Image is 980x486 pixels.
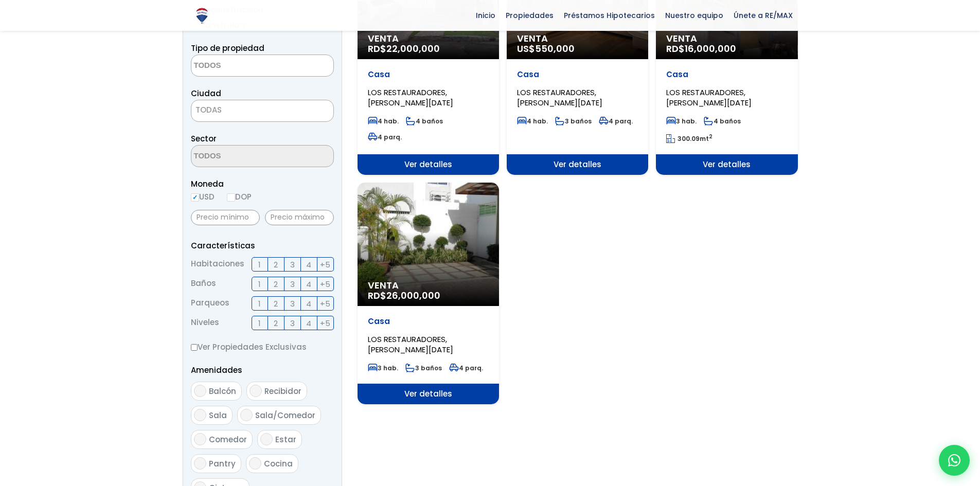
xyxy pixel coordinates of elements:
[306,317,311,330] span: 4
[685,42,736,55] span: 16,000,000
[709,133,712,140] sup: 2
[517,117,548,125] span: 4 hab.
[501,8,559,23] span: Propiedades
[358,183,499,404] a: Venta RD$26,000,000 Casa LOS RESTAURADORES, [PERSON_NAME][DATE] 3 hab. 3 baños 4 parq. Ver detalles
[306,278,311,291] span: 4
[368,280,489,291] span: Venta
[666,87,752,108] span: LOS RESTAURADORES, [PERSON_NAME][DATE]
[471,8,501,23] span: Inicio
[191,277,216,291] span: Baños
[358,384,499,404] span: Ver detalles
[191,133,217,144] span: Sector
[368,289,440,302] span: RD$
[258,297,261,310] span: 1
[209,458,236,469] span: Pantry
[194,385,206,397] input: Balcón
[275,434,296,445] span: Estar
[255,410,315,421] span: Sala/Comedor
[358,154,499,175] span: Ver detalles
[265,210,334,225] input: Precio máximo
[290,297,295,310] span: 3
[193,7,211,25] img: Logo de REMAX
[227,190,252,203] label: DOP
[191,340,334,353] label: Ver Propiedades Exclusivas
[535,42,575,55] span: 550,000
[517,33,638,44] span: Venta
[507,154,648,175] span: Ver detalles
[191,193,199,202] input: USD
[517,69,638,80] p: Casa
[191,88,221,99] span: Ciudad
[368,87,453,108] span: LOS RESTAURADORES, [PERSON_NAME][DATE]
[368,33,489,44] span: Venta
[191,364,334,376] p: Amenidades
[258,258,261,271] span: 1
[209,410,227,421] span: Sala
[191,55,291,77] textarea: Search
[368,364,398,372] span: 3 hab.
[406,117,443,125] span: 4 baños
[274,317,278,330] span: 2
[191,210,260,225] input: Precio mínimo
[191,43,264,53] span: Tipo de propiedad
[194,409,206,421] input: Sala
[666,42,736,55] span: RD$
[258,317,261,330] span: 1
[368,316,489,327] p: Casa
[191,146,291,168] textarea: Search
[264,458,293,469] span: Cocina
[386,289,440,302] span: 26,000,000
[258,278,261,291] span: 1
[728,8,798,23] span: Únete a RE/MAX
[195,104,222,115] span: TODAS
[274,258,278,271] span: 2
[666,69,787,80] p: Casa
[320,297,330,310] span: +5
[264,386,301,397] span: Recibidor
[368,133,402,141] span: 4 parq.
[599,117,633,125] span: 4 parq.
[191,239,334,252] p: Características
[306,258,311,271] span: 4
[191,177,334,190] span: Moneda
[240,409,253,421] input: Sala/Comedor
[290,258,295,271] span: 3
[194,457,206,470] input: Pantry
[368,117,399,125] span: 4 hab.
[656,154,797,175] span: Ver detalles
[666,33,787,44] span: Venta
[191,344,198,351] input: Ver Propiedades Exclusivas
[666,117,697,125] span: 3 hab.
[250,385,262,397] input: Recibidor
[517,87,602,108] span: LOS RESTAURADORES, [PERSON_NAME][DATE]
[386,42,440,55] span: 22,000,000
[555,117,592,125] span: 3 baños
[290,317,295,330] span: 3
[678,134,700,143] span: 300.09
[274,297,278,310] span: 2
[191,316,219,330] span: Niveles
[191,103,333,117] span: TODAS
[209,434,247,445] span: Comedor
[191,296,229,311] span: Parqueos
[368,334,453,355] span: LOS RESTAURADORES, [PERSON_NAME][DATE]
[449,364,483,372] span: 4 parq.
[227,193,235,202] input: DOP
[666,134,712,143] span: mt
[320,317,330,330] span: +5
[249,457,261,470] input: Cocina
[704,117,741,125] span: 4 baños
[306,297,311,310] span: 4
[260,433,273,445] input: Estar
[405,364,442,372] span: 3 baños
[660,8,728,23] span: Nuestro equipo
[274,278,278,291] span: 2
[194,433,206,445] input: Comedor
[368,69,489,80] p: Casa
[191,190,215,203] label: USD
[320,258,330,271] span: +5
[191,257,244,272] span: Habitaciones
[209,386,236,397] span: Balcón
[320,278,330,291] span: +5
[191,100,334,122] span: TODAS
